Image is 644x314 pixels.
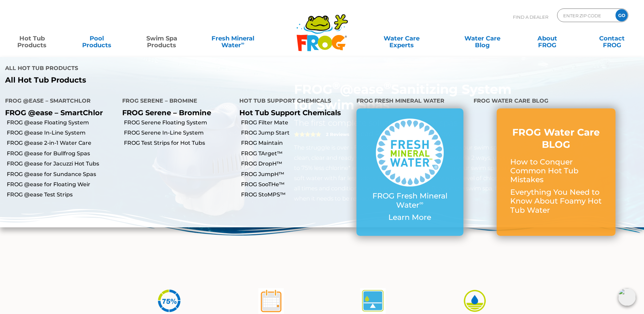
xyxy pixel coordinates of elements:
a: FROG @ease for Sundance Spas [7,171,117,178]
h4: Hot Tub Support Chemicals [239,95,346,108]
a: Water CareExperts [361,32,443,45]
a: FROG SooTHe™ [241,181,351,188]
a: FROG Maintain [241,139,351,147]
a: FROG Serene In-Line System [124,129,234,137]
p: Learn More [370,213,450,222]
a: FROG TArget™ [241,150,351,157]
a: FROG @ease In-Line System [7,129,117,137]
a: Water CareBlog [457,32,508,45]
a: FROG Fresh Mineral Water∞ Learn More [370,119,450,225]
a: FROG Water Care BLOG How to Conquer Common Hot Tub Mistakes Everything You Need to Know About Foa... [510,126,602,218]
h4: FROG Water Care Blog [474,95,639,108]
a: FROG StoMPS™ [241,191,351,198]
h4: FROG Fresh Mineral Water [356,95,463,108]
a: FROG @ease Test Strips [7,191,117,198]
a: FROG Test Strips for Hot Tubs [124,139,234,147]
a: Hot TubProducts [7,32,57,45]
input: GO [615,9,628,21]
a: Fresh MineralWater∞ [201,32,264,45]
a: FROG @ease for Jacuzzi Hot Tubs [7,160,117,168]
img: atease-icon-shock-once [258,288,284,314]
a: FROG @ease for Bullfrog Spas [7,150,117,157]
a: FROG JumpH™ [241,171,351,178]
input: Zip Code Form [563,11,608,20]
sup: ∞ [419,199,423,206]
a: FROG @ease for Floating Weir [7,181,117,188]
a: FROG Jump Start [241,129,351,137]
p: FROG @ease – SmartChlor [5,108,112,117]
h4: FROG @ease – SmartChlor [5,95,112,108]
a: FROG @ease Floating System [7,119,117,126]
img: openIcon [618,288,636,306]
img: icon-atease-75percent-less [157,288,182,314]
p: How to Conquer Common Hot Tub Mistakes [510,158,602,185]
a: All Hot Tub Products [5,76,317,85]
img: atease-icon-self-regulates [360,288,386,314]
h4: FROG Serene – Bromine [122,95,229,108]
a: ContactFROG [587,32,637,45]
a: FROG @ease 2-in-1 Water Care [7,139,117,147]
a: FROG Serene Floating System [124,119,234,126]
p: FROG Fresh Mineral Water [370,192,450,210]
a: AboutFROG [522,32,572,45]
img: icon-atease-easy-on [462,288,487,314]
sup: ∞ [241,40,244,46]
a: FROG DropH™ [241,160,351,168]
a: Swim SpaProducts [136,32,187,45]
p: Everything You Need to Know About Foamy Hot Tub Water [510,188,602,215]
h4: All Hot Tub Products [5,62,317,76]
h3: FROG Water Care BLOG [510,126,602,151]
a: FROG Filter Mate [241,119,351,126]
p: FROG Serene – Bromine [122,108,229,117]
a: Hot Tub Support Chemicals [239,108,341,117]
a: PoolProducts [72,32,122,45]
p: Find A Dealer [513,8,548,25]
